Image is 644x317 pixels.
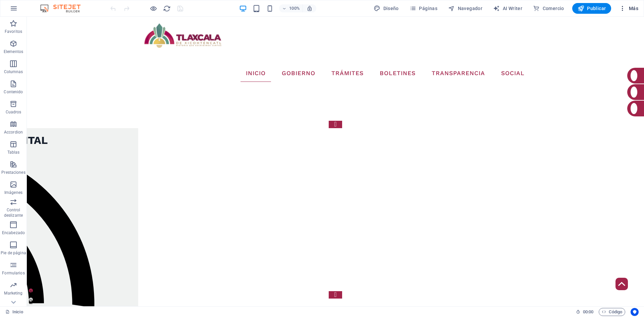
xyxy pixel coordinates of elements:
[371,3,401,14] div: Diseño (Ctrl+Alt+Y)
[533,5,564,12] span: Comercio
[7,150,20,155] p: Tablas
[149,4,157,12] button: Haz clic para salir del modo de previsualización y seguir editando
[445,3,485,14] button: Navegador
[631,308,639,316] button: Usercentrics
[163,5,171,12] i: Volver a cargar página
[374,5,399,12] span: Diseño
[4,290,22,296] p: Marketing
[371,3,401,14] button: Diseño
[619,5,638,12] span: Más
[493,5,522,12] span: AI Writer
[576,308,594,316] h6: Tiempo de la sesión
[4,89,23,95] p: Contenido
[4,69,23,74] p: Columnas
[530,3,567,14] button: Comercio
[410,5,437,12] span: Páginas
[578,5,606,12] span: Publicar
[163,4,171,12] button: reload
[5,308,23,316] a: Haz clic para cancelar la selección y doble clic para abrir páginas
[289,4,300,12] h6: 100%
[4,129,23,135] p: Accordion
[407,3,440,14] button: Páginas
[616,3,641,14] button: Más
[448,5,482,12] span: Navegador
[1,250,26,256] p: Pie de página
[2,281,6,285] button: 2
[2,230,25,235] p: Encabezado
[602,308,622,316] span: Código
[39,4,89,12] img: Editor Logo
[572,3,611,14] button: Publicar
[490,3,525,14] button: AI Writer
[599,308,625,316] button: Código
[1,170,25,175] p: Prestaciones
[588,309,589,314] span: :
[6,109,21,115] p: Cuadros
[2,272,6,276] button: 1
[4,49,23,54] p: Elementos
[5,29,22,34] p: Favoritos
[2,270,24,276] p: Formularios
[583,308,593,316] span: 00 00
[109,70,508,315] div: Content Slider
[307,5,313,11] i: Al redimensionar, ajustar el nivel de zoom automáticamente para ajustarse al dispositivo elegido.
[4,190,22,195] p: Imágenes
[279,4,303,12] button: 100%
